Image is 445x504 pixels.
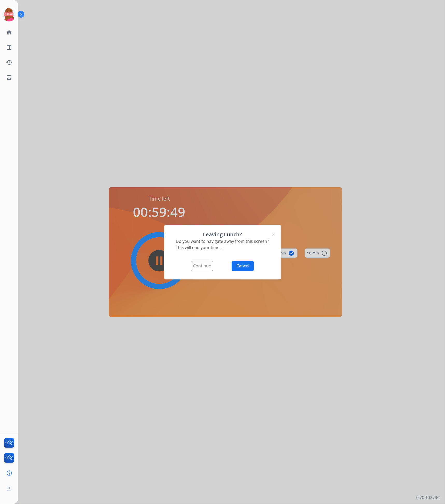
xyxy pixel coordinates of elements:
[6,74,12,81] mat-icon: inbox
[6,44,12,51] mat-icon: list_alt
[272,233,274,236] img: close-button
[176,238,269,251] p: Do you want to navigate away from this screen? This will end your timer.
[191,261,213,271] button: Continue
[232,261,254,271] button: Cancel
[203,231,242,238] span: Leaving Lunch?
[6,29,12,36] mat-icon: home
[416,495,440,501] p: 0.20.1027RC
[6,59,12,66] mat-icon: history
